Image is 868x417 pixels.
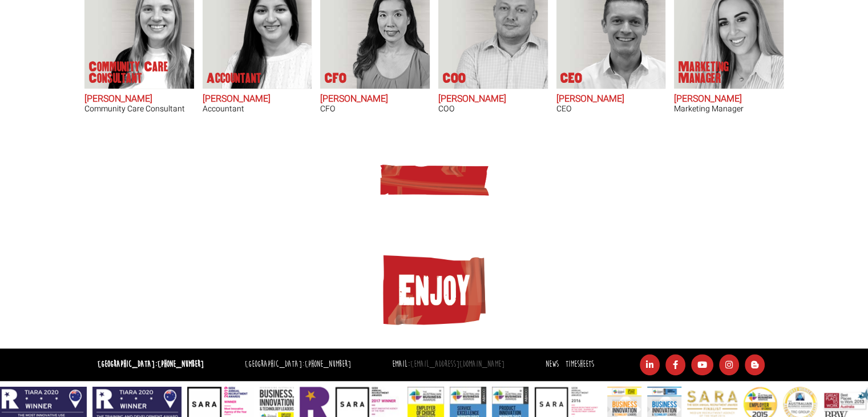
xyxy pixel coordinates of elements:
h2: [PERSON_NAME] [203,94,312,105]
h3: COO [438,105,548,113]
p: Accountant [207,73,261,84]
h3: Accountant [203,105,312,113]
a: [PHONE_NUMBER] [158,359,204,370]
h2: [PERSON_NAME] [438,94,548,105]
h3: Community Care Consultant [84,105,194,113]
h2: [PERSON_NAME] [556,94,666,105]
h2: [PERSON_NAME] [674,94,784,105]
p: CEO [560,73,582,84]
p: Marketing Manager [679,61,770,84]
h3: Marketing Manager [674,105,784,113]
h3: CFO [320,105,430,113]
a: [EMAIL_ADDRESS][DOMAIN_NAME] [410,359,504,370]
p: Community Care Consultant [89,61,180,84]
p: CFO [325,73,346,84]
h2: [PERSON_NAME] [320,94,430,105]
p: COO [443,73,466,84]
li: [GEOGRAPHIC_DATA]: [242,356,354,373]
h2: [PERSON_NAME] [84,94,194,105]
li: Email: [389,356,507,373]
a: Timesheets [566,359,594,370]
a: News [546,359,559,370]
a: [PHONE_NUMBER] [305,359,351,370]
h3: CEO [556,105,666,113]
strong: [GEOGRAPHIC_DATA]: [98,359,204,370]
